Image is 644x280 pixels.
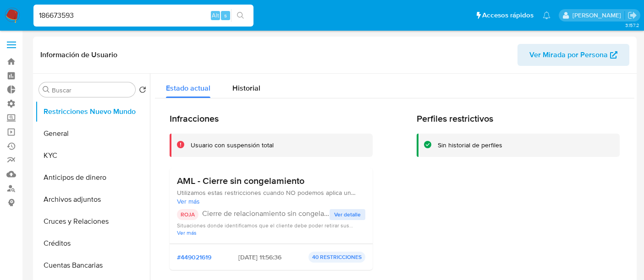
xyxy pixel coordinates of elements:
button: Restricciones Nuevo Mundo [35,101,150,123]
button: Buscar [43,86,50,93]
button: Archivos adjuntos [35,188,150,210]
a: Notificaciones [543,11,550,19]
button: Volver al orden por defecto [139,86,146,96]
span: Ver Mirada por Persona [529,44,608,66]
button: KYC [35,145,150,167]
p: zoe.breuer@mercadolibre.com [572,11,624,20]
h1: Información de Usuario [40,50,117,59]
input: Buscar [52,86,132,94]
span: Accesos rápidos [482,11,534,20]
button: Cuentas Bancarias [35,254,150,276]
button: General [35,123,150,145]
button: Créditos [35,232,150,254]
button: Anticipos de dinero [35,167,150,188]
span: s [224,11,227,20]
a: Salir [627,11,637,20]
span: Alt [212,11,219,20]
button: Cruces y Relaciones [35,210,150,232]
input: Buscar usuario o caso... [33,10,253,22]
button: search-icon [231,9,250,22]
button: Ver Mirada por Persona [517,44,629,66]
